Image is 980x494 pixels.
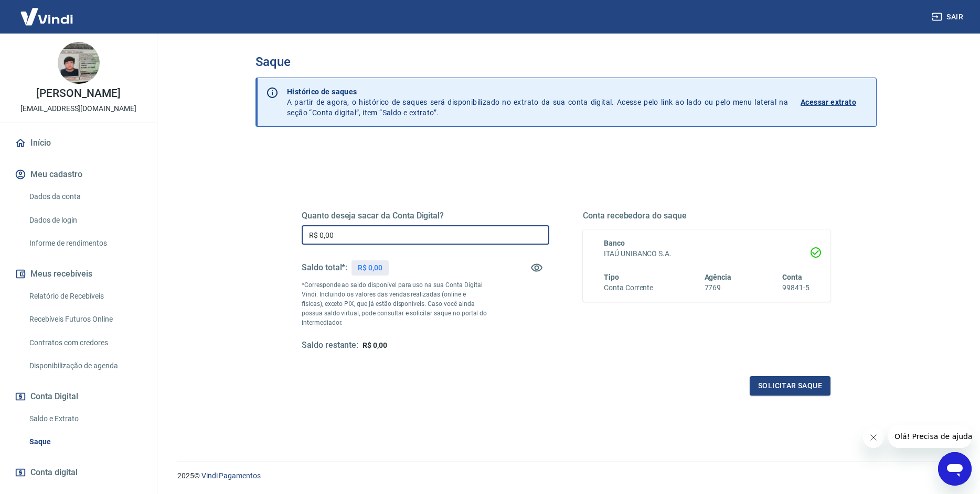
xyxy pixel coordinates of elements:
span: Agência [705,273,732,281]
h5: Quanto deseja sacar da Conta Digital? [302,211,549,221]
h5: Saldo total*: [302,262,347,273]
a: Saque [25,431,144,453]
p: 2025 © [177,470,955,481]
h5: Conta recebedora do saque [583,211,830,221]
span: R$ 0,00 [363,341,387,349]
p: R$ 0,00 [358,262,382,273]
a: Início [13,131,144,155]
iframe: Botão para abrir a janela de mensagens [938,452,972,486]
span: Conta digital [30,465,78,480]
a: Saldo e Extrato [25,408,144,430]
h6: 7769 [705,282,732,293]
h3: Saque [255,54,877,69]
p: *Corresponde ao saldo disponível para uso na sua Conta Digital Vindi. Incluindo os valores das ve... [302,280,487,327]
button: Conta Digital [13,385,144,408]
a: Informe de rendimentos [25,233,144,254]
p: A partir de agora, o histórico de saques será disponibilizado no extrato da sua conta digital. Ac... [287,86,788,118]
p: [EMAIL_ADDRESS][DOMAIN_NAME] [20,103,136,114]
a: Dados de login [25,210,144,231]
h5: Saldo restante: [302,340,358,351]
a: Disponibilização de agenda [25,355,144,377]
span: Tipo [604,273,619,281]
button: Solicitar saque [750,376,830,396]
img: Vindi [13,1,81,32]
h6: ITAÚ UNIBANCO S.A. [604,248,809,259]
span: Conta [782,273,802,281]
a: Conta digital [13,461,144,484]
button: Meus recebíveis [13,262,144,286]
iframe: Fechar mensagem [863,427,884,448]
span: Banco [604,239,625,247]
h6: Conta Corrente [604,282,653,293]
button: Sair [930,7,967,27]
button: Meu cadastro [13,163,144,186]
p: Histórico de saques [287,86,788,97]
a: Contratos com credores [25,332,144,354]
a: Dados da conta [25,186,144,207]
img: 6e61b937-904a-4981-a2f4-9903c7d94729.jpeg [58,42,100,84]
span: Olá! Precisa de ajuda? [6,7,88,16]
a: Relatório de Recebíveis [25,286,144,307]
a: Vindi Pagamentos [201,471,261,480]
a: Acessar extrato [801,86,868,118]
p: Acessar extrato [801,97,856,107]
p: [PERSON_NAME] [36,88,120,99]
iframe: Mensagem da empresa [888,425,972,448]
a: Recebíveis Futuros Online [25,309,144,330]
h6: 99841-5 [782,282,809,293]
